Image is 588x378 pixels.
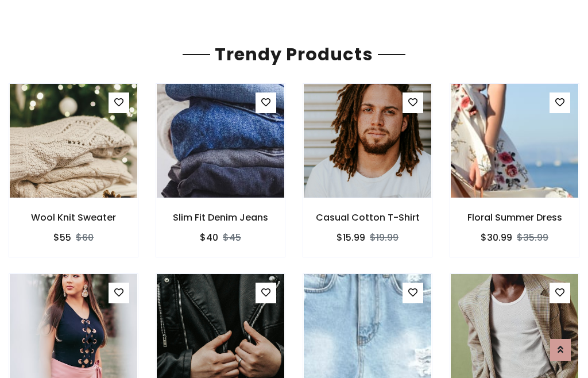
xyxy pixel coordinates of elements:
h6: Slim Fit Denim Jeans [156,212,285,223]
h6: $55 [53,232,71,243]
h6: Wool Knit Sweater [9,212,138,223]
del: $19.99 [370,231,399,244]
del: $35.99 [517,231,548,244]
h6: Casual Cotton T-Shirt [303,212,432,223]
h6: $40 [200,232,218,243]
del: $45 [223,231,241,244]
h6: Floral Summer Dress [450,212,579,223]
h6: $30.99 [481,232,512,243]
h6: $15.99 [336,232,365,243]
del: $60 [76,231,94,244]
span: Trendy Products [210,42,378,67]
